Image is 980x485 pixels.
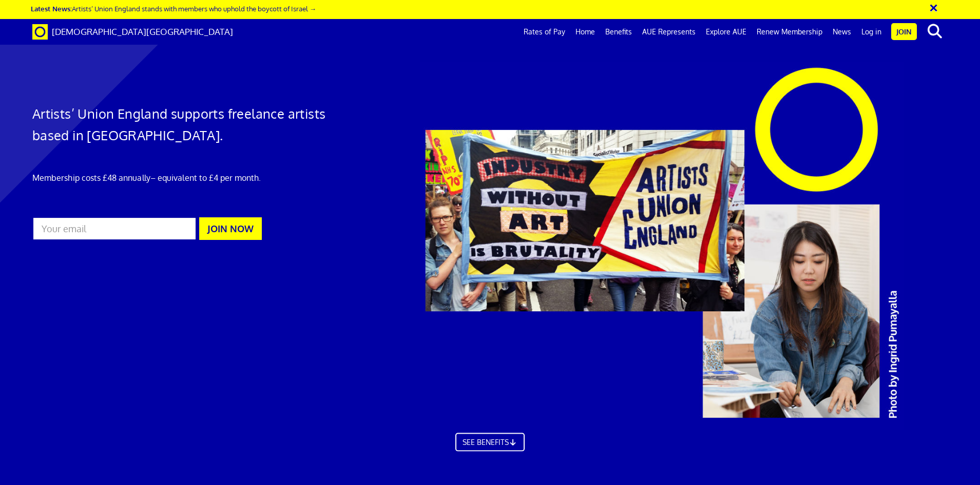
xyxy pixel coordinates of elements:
[32,103,328,146] h1: Artists’ Union England supports freelance artists based in [GEOGRAPHIC_DATA].
[701,19,752,45] a: Explore AUE
[637,19,701,45] a: AUE Represents
[455,440,525,459] a: SEE BENEFITS
[891,23,917,40] a: Join
[518,19,570,45] a: Rates of Pay
[600,19,637,45] a: Benefits
[752,19,828,45] a: Renew Membership
[199,217,262,240] button: JOIN NOW
[52,26,233,37] span: [DEMOGRAPHIC_DATA][GEOGRAPHIC_DATA]
[856,19,887,45] a: Log in
[31,4,72,13] strong: Latest News:
[570,19,600,45] a: Home
[31,4,316,13] a: Latest News:Artists’ Union England stands with members who uphold the boycott of Israel →
[919,21,950,42] button: search
[828,19,856,45] a: News
[25,19,241,45] a: Brand [DEMOGRAPHIC_DATA][GEOGRAPHIC_DATA]
[32,217,197,240] input: Your email
[32,172,328,184] p: Membership costs £48 annually – equivalent to £4 per month.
